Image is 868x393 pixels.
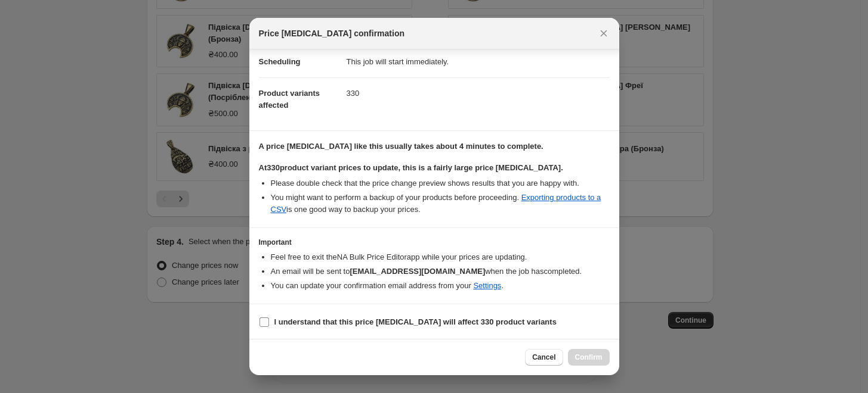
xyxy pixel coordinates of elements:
li: Please double check that the price change preview shows results that you are happy with. [271,177,610,189]
li: Feel free to exit the NA Bulk Price Editor app while your prices are updating. [271,251,610,263]
a: Settings [473,281,501,290]
span: Cancel [532,353,555,362]
button: Cancel [525,349,563,366]
li: An email will be sent to when the job has completed . [271,266,610,277]
dd: 330 [347,77,610,109]
dd: This job will start immediately. [347,46,610,77]
b: [EMAIL_ADDRESS][DOMAIN_NAME] [350,267,485,276]
b: A price [MEDICAL_DATA] like this usually takes about 4 minutes to complete. [259,142,543,151]
li: You can update your confirmation email address from your . [271,280,610,292]
li: You might want to perform a backup of your products before proceeding. is one good way to backup ... [271,192,610,216]
span: Scheduling [259,57,301,66]
b: I understand that this price [MEDICAL_DATA] will affect 330 product variants [274,317,557,326]
span: Product variants affected [259,89,320,110]
h3: Important [259,238,610,247]
span: Price [MEDICAL_DATA] confirmation [259,27,405,39]
button: Close [595,25,612,42]
b: At 330 product variant prices to update, this is a fairly large price [MEDICAL_DATA]. [259,163,563,172]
